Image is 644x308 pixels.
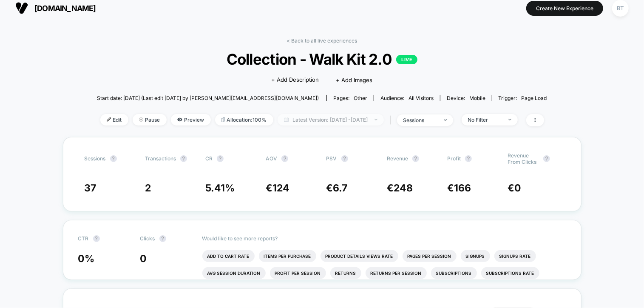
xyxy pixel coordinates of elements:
li: Profit Per Session [270,267,326,279]
span: Latest Version: [DATE] - [DATE] [278,114,384,125]
span: 248 [394,182,413,194]
span: 2 [145,182,151,194]
span: 124 [272,182,289,194]
span: 5.41 % [205,182,235,194]
p: Would like to see more reports? [202,235,566,242]
span: CR [205,155,213,162]
button: ? [412,155,419,162]
button: ? [180,155,187,162]
button: ? [217,155,224,162]
li: Signups Rate [494,250,536,262]
span: Revenue [387,155,408,162]
span: Allocation: 100% [215,114,273,125]
span: other [354,95,367,101]
span: € [387,182,413,194]
li: Add To Cart Rate [202,250,255,262]
button: ? [465,155,472,162]
li: Returns [330,267,361,279]
span: Page Load [522,95,547,101]
span: Edit [100,114,128,125]
li: Subscriptions [431,267,477,279]
li: Returns Per Session [366,267,427,279]
img: calendar [284,117,289,122]
button: [DOMAIN_NAME] [13,1,99,15]
span: Revenue From Clicks [508,152,539,165]
span: + Add Images [336,77,373,83]
li: Subscriptions Rate [481,267,539,279]
img: end [374,119,377,120]
span: € [447,182,471,194]
span: € [326,182,348,194]
span: [DOMAIN_NAME] [34,4,96,13]
li: Pages Per Session [403,250,457,262]
span: mobile [469,95,485,101]
span: 0 % [78,253,95,265]
li: Product Details Views Rate [321,250,398,262]
span: Preview [171,114,211,125]
div: Trigger: [499,95,547,101]
span: Transactions [145,155,176,162]
span: Start date: [DATE] (Last edit [DATE] by [PERSON_NAME][EMAIL_ADDRESS][DOMAIN_NAME]) [97,95,319,101]
span: Sessions [85,155,106,162]
button: ? [110,155,117,162]
img: end [444,119,447,121]
button: ? [543,155,550,162]
span: PSV [326,155,337,162]
span: + Add Description [272,76,319,84]
button: ? [281,155,288,162]
button: ? [159,235,166,242]
img: rebalance [221,117,225,122]
div: sessions [403,117,437,123]
span: 0 [514,182,521,194]
li: Signups [461,250,490,262]
img: edit [107,117,111,122]
img: Visually logo [15,2,28,14]
img: end [508,119,511,120]
button: ? [341,155,348,162]
span: AOV [266,155,277,162]
p: LIVE [396,55,417,64]
span: Device: [440,95,492,101]
span: Collection - Walk Kit 2.0 [119,50,525,68]
span: 6.7 [333,182,348,194]
li: Items Per Purchase [259,250,316,262]
span: | [388,114,397,126]
span: € [266,182,289,194]
span: 0 [140,253,147,265]
span: Pause [133,114,167,125]
button: ? [93,235,100,242]
a: < Back to all live experiences [287,37,357,44]
span: All Visitors [409,95,434,101]
div: Pages: [333,95,367,101]
span: Clicks [140,235,155,242]
li: Avg Session Duration [202,267,266,279]
span: 166 [454,182,471,194]
div: No Filter [468,117,502,123]
span: 37 [85,182,96,194]
span: € [508,182,521,194]
button: Create New Experience [526,1,603,16]
div: Audience: [380,95,434,101]
img: end [139,117,143,122]
span: CTR [78,235,89,242]
span: Profit [447,155,461,162]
